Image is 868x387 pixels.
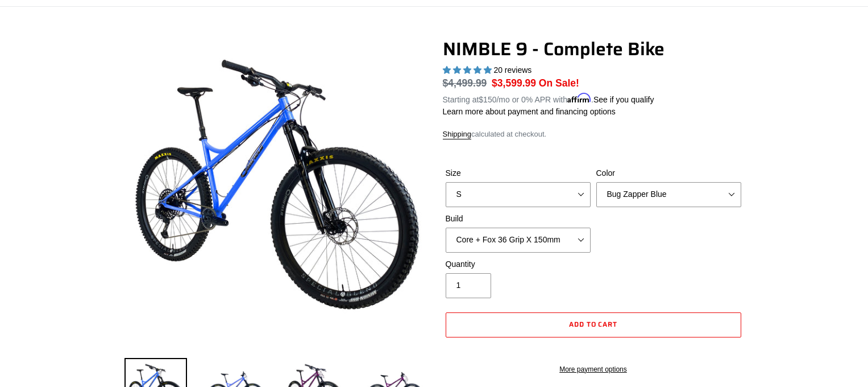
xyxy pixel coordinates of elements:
[479,95,496,104] span: $150
[446,364,741,374] a: More payment options
[443,130,472,139] a: Shipping
[593,95,654,104] a: See if you qualify - Learn more about Affirm Financing (opens in modal)
[492,77,536,89] span: $3,599.99
[443,91,654,106] p: Starting at /mo or 0% APR with .
[567,93,591,103] span: Affirm
[569,319,618,330] span: Add to cart
[446,258,591,270] label: Quantity
[446,167,591,179] label: Size
[443,65,494,75] span: 4.90 stars
[443,77,487,89] s: $4,499.99
[446,213,591,225] label: Build
[443,38,744,60] h1: NIMBLE 9 - Complete Bike
[539,76,579,90] span: On Sale!
[443,129,744,140] div: calculated at checkout.
[446,312,741,337] button: Add to cart
[493,65,531,75] span: 20 reviews
[596,167,741,179] label: Color
[443,107,616,116] a: Learn more about payment and financing options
